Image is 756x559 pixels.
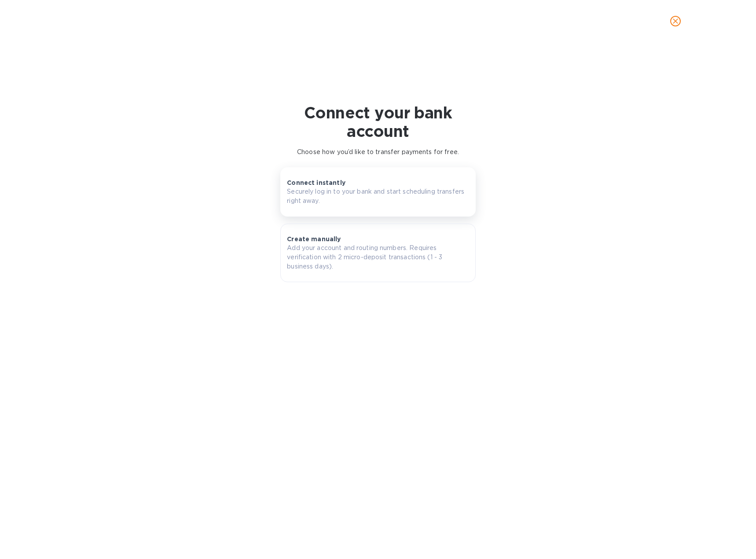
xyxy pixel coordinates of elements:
[287,235,341,243] p: Create manually
[297,147,459,157] p: Choose how you’d like to transfer payments for free.
[287,187,469,206] p: Securely log in to your bank and start scheduling transfers right away.
[287,243,469,271] p: Add your account and routing numbers. Requires verification with 2 micro-deposit transactions (1 ...
[280,224,475,282] button: Create manuallyAdd your account and routing numbers. Requires verification with 2 micro-deposit t...
[280,103,475,140] h1: Connect your bank account
[665,11,686,32] button: close
[287,178,345,187] p: Connect instantly
[280,167,475,217] button: Connect instantlySecurely log in to your bank and start scheduling transfers right away.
